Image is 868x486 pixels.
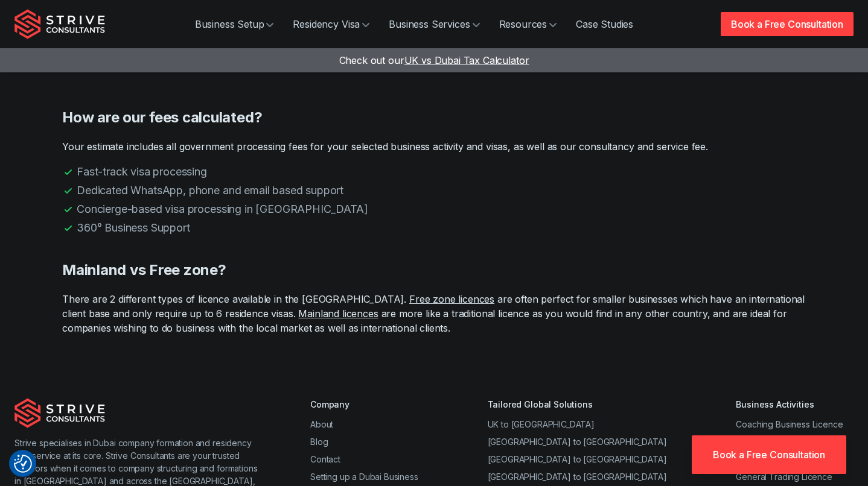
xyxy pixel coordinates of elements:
button: Consent Preferences [14,455,32,473]
a: Book a Free Consultation [692,435,846,474]
a: Check out ourUK vs Dubai Tax Calculator [339,54,529,66]
a: UK to [GEOGRAPHIC_DATA] [488,419,595,429]
a: Business Services [379,12,489,36]
img: Strive Consultants [14,398,105,428]
a: [GEOGRAPHIC_DATA] to [GEOGRAPHIC_DATA] [488,437,667,447]
a: Resources [490,12,567,36]
h4: Mainland vs Free zone? [62,260,806,280]
h4: How are our fees calculated? [62,107,806,127]
a: Case Studies [566,12,643,36]
a: Blog [310,437,328,447]
img: Revisit consent button [14,455,32,473]
a: Business Setup [185,12,284,36]
span: Dedicated WhatsApp, phone and email based support [77,182,343,198]
div: Tailored Global Solutions [488,398,667,411]
p: Your estimate includes all government processing fees for your selected business activity and vis... [62,139,806,154]
a: About [310,419,333,429]
a: Setting up a Dubai Business [310,472,418,482]
p: There are 2 different types of licence available in the [GEOGRAPHIC_DATA]. are often perfect for ... [62,292,806,335]
span: Concierge-based visa processing in [GEOGRAPHIC_DATA] [77,201,368,217]
a: [GEOGRAPHIC_DATA] to [GEOGRAPHIC_DATA] [488,472,667,482]
a: General Trading Licence [736,472,832,482]
span: 360° Business Support [77,219,190,236]
a: [GEOGRAPHIC_DATA] to [GEOGRAPHIC_DATA] [488,454,667,464]
span: UK vs Dubai Tax Calculator [404,54,529,66]
span: Fast-track visa processing [77,163,207,180]
a: Free zone licences [409,293,494,305]
a: Mainland licences [298,308,378,320]
div: Business Activities [736,398,854,411]
img: Strive Consultants [14,9,105,39]
a: Residency Visa [283,12,379,36]
a: Book a Free Consultation [721,12,854,36]
a: Coaching Business Licence [736,419,843,429]
a: Contact [310,454,340,464]
div: Company [310,398,418,411]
